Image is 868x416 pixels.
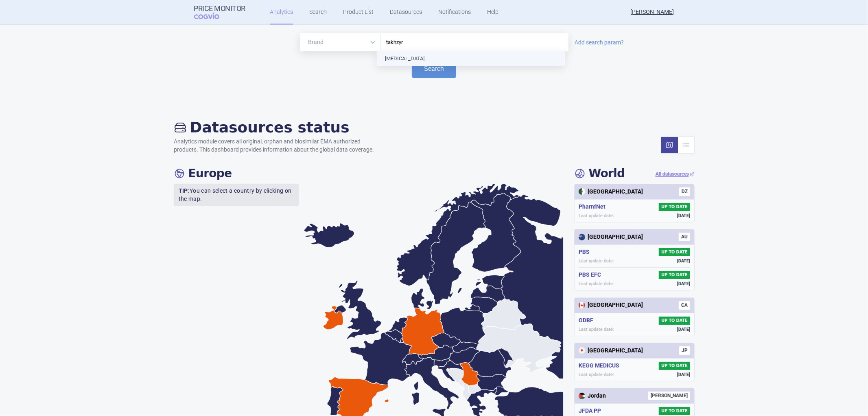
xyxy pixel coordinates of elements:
h5: ODBF [579,317,597,325]
span: COGVIO [194,13,231,19]
a: Price MonitorCOGVIO [194,4,246,20]
li: [MEDICAL_DATA] [377,51,565,66]
strong: TIP: [179,187,190,194]
a: All datasources [656,171,695,178]
span: [DATE] [677,281,690,287]
div: [GEOGRAPHIC_DATA] [579,347,643,355]
div: [GEOGRAPHIC_DATA] [579,188,643,196]
span: [DATE] [677,372,690,378]
img: Australia [579,234,585,240]
span: UP TO DATE [659,271,690,279]
span: JP [679,346,690,355]
div: [GEOGRAPHIC_DATA] [579,233,643,241]
h5: Pharm'Net [579,203,609,211]
a: Add search param? [575,40,624,45]
span: [DATE] [677,213,690,219]
span: UP TO DATE [659,362,690,370]
span: [DATE] [677,258,690,264]
h2: Datasources status [174,119,382,136]
div: Jordan [579,392,606,400]
h4: Europe [174,167,232,180]
span: Last update date: [579,258,614,264]
span: UP TO DATE [659,203,690,211]
h5: KEGG MEDICUS [579,362,623,370]
span: Last update date: [579,281,614,287]
span: UP TO DATE [659,248,690,256]
h4: World [574,167,625,180]
p: You can select a country by clicking on the map. [174,184,299,206]
div: [GEOGRAPHIC_DATA] [579,301,643,309]
span: DZ [679,187,690,196]
span: UP TO DATE [659,407,690,415]
span: UP TO DATE [659,317,690,325]
button: Search [412,59,456,78]
img: Jordan [579,393,585,399]
span: [PERSON_NAME] [648,392,690,400]
img: Canada [579,302,585,308]
span: AU [679,233,690,241]
span: Last update date: [579,213,614,219]
img: Japan [579,347,585,354]
h5: PBS EFC [579,271,604,279]
span: [DATE] [677,326,690,332]
h5: JFDA PP [579,407,604,415]
span: Last update date: [579,372,614,378]
span: Last update date: [579,326,614,332]
img: Algeria [579,188,585,195]
h5: PBS [579,248,593,256]
strong: Price Monitor [194,4,246,13]
span: CA [679,301,690,310]
p: Analytics module covers all original, orphan and biosimilar EMA authorized products. This dashboa... [174,138,382,154]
